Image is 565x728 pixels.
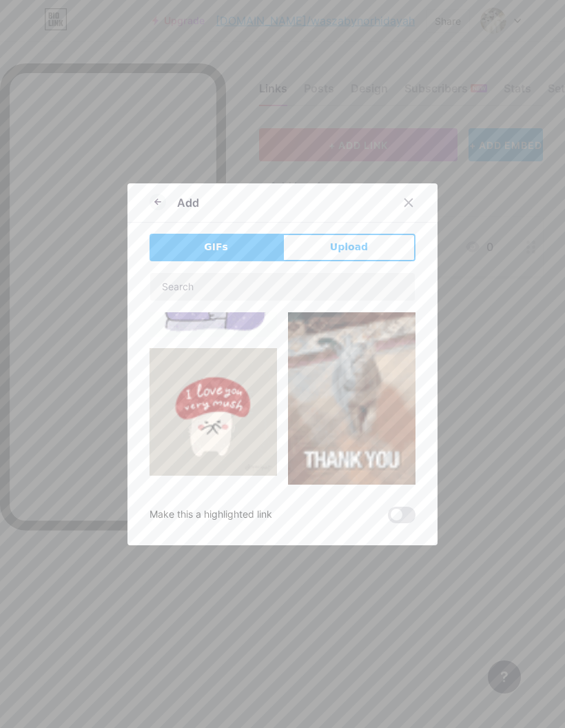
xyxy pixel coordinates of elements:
[282,234,415,261] button: Upload
[150,507,272,523] div: Make this a highlighted link
[177,194,199,211] div: Add
[330,240,368,254] span: Upload
[204,240,228,254] span: GIFs
[150,348,277,476] img: Gihpy
[150,234,282,261] button: GIFs
[288,266,415,491] img: Gihpy
[150,273,415,301] input: Search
